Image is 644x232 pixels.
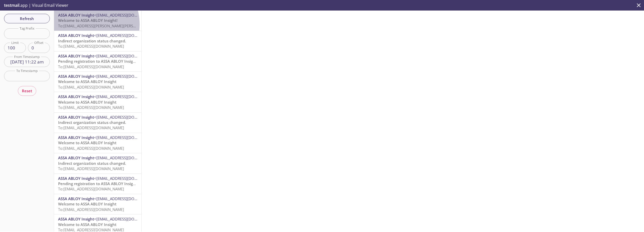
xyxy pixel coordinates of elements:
span: Indirect organization status changed. [58,120,126,125]
span: ASSA ABLOY Insight [58,196,94,201]
span: Reset [22,88,32,94]
div: ASSA ABLOY Insight<[EMAIL_ADDRESS][DOMAIN_NAME]>Pending registration to ASSA ABLOY Insight remind... [54,51,141,71]
span: ASSA ABLOY Insight [58,13,94,18]
span: To: [EMAIL_ADDRESS][DOMAIN_NAME] [58,44,124,49]
div: ASSA ABLOY Insight<[EMAIL_ADDRESS][DOMAIN_NAME]>Welcome to ASSA ABLOY InsightTo:[EMAIL_ADDRESS][D... [54,133,141,153]
span: <[EMAIL_ADDRESS][DOMAIN_NAME]> [94,196,159,201]
span: ASSA ABLOY Insight [58,74,94,79]
span: Welcome to ASSA ABLOY Insight [58,201,116,206]
span: To: [EMAIL_ADDRESS][DOMAIN_NAME] [58,64,124,69]
span: ASSA ABLOY Insight [58,135,94,140]
span: To: [EMAIL_ADDRESS][DOMAIN_NAME] [58,186,124,191]
span: testmail [4,3,19,8]
span: <[EMAIL_ADDRESS][DOMAIN_NAME]> [94,176,159,181]
span: ASSA ABLOY Insight [58,176,94,181]
span: <[EMAIL_ADDRESS][DOMAIN_NAME]> [94,216,159,221]
span: Indirect organization status changed. [58,38,126,43]
span: Indirect organization status changed. [58,161,126,166]
div: ASSA ABLOY Insight<[EMAIL_ADDRESS][DOMAIN_NAME]>Indirect organization status changed.To:[EMAIL_AD... [54,31,141,51]
div: ASSA ABLOY Insight<[EMAIL_ADDRESS][DOMAIN_NAME]>Welcome to ASSA ABLOY Insight!To:[EMAIL_ADDRESS][... [54,11,141,31]
span: <[EMAIL_ADDRESS][DOMAIN_NAME]> [94,53,159,58]
div: ASSA ABLOY Insight<[EMAIL_ADDRESS][DOMAIN_NAME]>Indirect organization status changed.To:[EMAIL_AD... [54,153,141,173]
span: Welcome to ASSA ABLOY Insight [58,222,116,227]
span: To: [EMAIL_ADDRESS][DOMAIN_NAME] [58,105,124,110]
span: <[EMAIL_ADDRESS][DOMAIN_NAME]> [94,13,159,18]
span: ASSA ABLOY Insight [58,53,94,58]
span: ASSA ABLOY Insight [58,216,94,221]
span: ASSA ABLOY Insight [58,115,94,120]
span: <[EMAIL_ADDRESS][DOMAIN_NAME]> [94,135,159,140]
span: ASSA ABLOY Insight [58,155,94,160]
span: To: [EMAIL_ADDRESS][DOMAIN_NAME] [58,125,124,130]
span: Welcome to ASSA ABLOY Insight [58,140,116,145]
span: <[EMAIL_ADDRESS][DOMAIN_NAME]> [94,33,159,38]
span: Welcome to ASSA ABLOY Insight [58,100,116,105]
span: <[EMAIL_ADDRESS][DOMAIN_NAME]> [94,155,159,160]
span: Refresh [8,15,46,22]
button: Refresh [4,14,50,23]
span: <[EMAIL_ADDRESS][DOMAIN_NAME]> [94,115,159,120]
div: ASSA ABLOY Insight<[EMAIL_ADDRESS][DOMAIN_NAME]>Indirect organization status changed.To:[EMAIL_AD... [54,113,141,133]
div: ASSA ABLOY Insight<[EMAIL_ADDRESS][DOMAIN_NAME]>Welcome to ASSA ABLOY InsightTo:[EMAIL_ADDRESS][D... [54,72,141,92]
span: Welcome to ASSA ABLOY Insight! [58,18,117,23]
span: ASSA ABLOY Insight [58,94,94,99]
span: To: [EMAIL_ADDRESS][DOMAIN_NAME] [58,146,124,151]
span: To: [EMAIL_ADDRESS][DOMAIN_NAME] [58,166,124,171]
span: <[EMAIL_ADDRESS][DOMAIN_NAME]> [94,74,159,79]
span: Pending registration to ASSA ABLOY Insight reminder! [58,181,156,186]
span: To: [EMAIL_ADDRESS][PERSON_NAME][PERSON_NAME][DOMAIN_NAME] [58,23,182,28]
div: ASSA ABLOY Insight<[EMAIL_ADDRESS][DOMAIN_NAME]>Welcome to ASSA ABLOY InsightTo:[EMAIL_ADDRESS][D... [54,194,141,214]
div: ASSA ABLOY Insight<[EMAIL_ADDRESS][DOMAIN_NAME]>Welcome to ASSA ABLOY InsightTo:[EMAIL_ADDRESS][D... [54,92,141,112]
span: <[EMAIL_ADDRESS][DOMAIN_NAME]> [94,94,159,99]
span: Pending registration to ASSA ABLOY Insight reminder! [58,59,156,64]
span: ASSA ABLOY Insight [58,33,94,38]
span: Welcome to ASSA ABLOY Insight [58,79,116,84]
button: Reset [18,86,36,96]
div: ASSA ABLOY Insight<[EMAIL_ADDRESS][DOMAIN_NAME]>Pending registration to ASSA ABLOY Insight remind... [54,174,141,194]
span: To: [EMAIL_ADDRESS][DOMAIN_NAME] [58,207,124,212]
span: To: [EMAIL_ADDRESS][DOMAIN_NAME] [58,85,124,90]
